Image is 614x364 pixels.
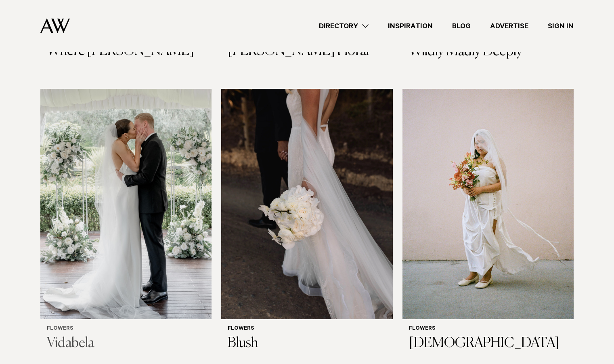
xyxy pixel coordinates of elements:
[442,21,480,32] a: Blog
[47,335,205,352] h3: Vidabela
[40,89,212,358] a: Auckland Weddings Flowers | Vidabela Flowers Vidabela
[409,326,567,332] h6: Flowers
[480,21,538,32] a: Advertise
[228,326,386,332] h6: Flowers
[402,89,574,358] a: Auckland Weddings Flowers | Isadia Flowers [DEMOGRAPHIC_DATA]
[402,89,574,319] img: Auckland Weddings Flowers | Isadia
[221,89,392,319] img: Auckland Weddings Flowers | Blush
[40,89,212,319] img: Auckland Weddings Flowers | Vidabela
[40,18,70,33] img: Auckland Weddings Logo
[409,335,567,352] h3: [DEMOGRAPHIC_DATA]
[221,89,392,358] a: Auckland Weddings Flowers | Blush Flowers Blush
[228,335,386,352] h3: Blush
[378,21,442,32] a: Inspiration
[47,326,205,332] h6: Flowers
[538,21,583,32] a: Sign In
[309,21,378,32] a: Directory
